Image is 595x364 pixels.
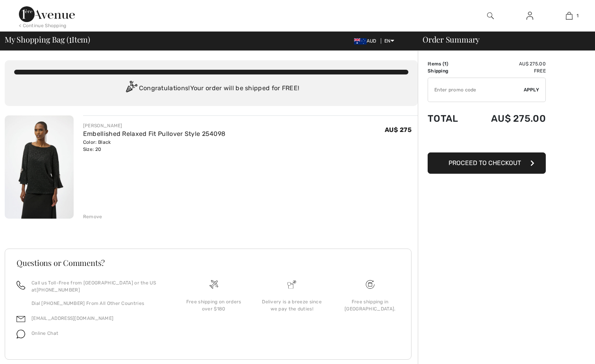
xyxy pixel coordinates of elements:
[366,280,374,289] img: Free shipping on orders over $180
[520,11,539,21] a: Sign In
[19,6,75,22] img: 1ère Avenue
[5,115,74,219] img: Embellished Relaxed Fit Pullover Style 254098
[14,81,408,97] div: Congratulations! Your order will be shipped for FREE!
[123,81,139,97] img: Congratulation2.svg
[209,280,218,289] img: Free shipping on orders over $180
[32,316,113,321] a: [EMAIL_ADDRESS][DOMAIN_NAME]
[337,298,403,312] div: Free shipping in [GEOGRAPHIC_DATA].
[576,12,578,19] span: 1
[32,331,58,336] span: Online Chat
[470,105,546,132] td: AU$ 275.00
[287,280,296,289] img: Delivery is a breeze since we pay the duties!
[550,11,588,20] a: 1
[181,298,247,312] div: Free shipping on orders over $180
[487,11,494,20] img: search the website
[83,130,226,137] a: Embellished Relaxed Fit Pullover Style 254098
[83,213,102,220] div: Remove
[428,152,546,174] button: Proceed to Checkout
[32,300,165,307] p: Dial [PHONE_NUMBER] From All Other Countries
[19,22,67,29] div: < Continue Shopping
[354,38,367,45] img: Australian Dollar
[444,61,447,67] span: 1
[524,86,539,93] span: Apply
[17,330,25,338] img: chat
[413,35,590,43] div: Order Summary
[470,60,546,67] td: AU$ 275.00
[428,105,470,132] td: Total
[17,315,25,323] img: email
[526,11,533,20] img: My Info
[384,38,394,44] span: EN
[32,279,165,293] p: Call us Toll-Free from [GEOGRAPHIC_DATA] or the US at
[37,287,80,293] a: [PHONE_NUMBER]
[83,122,226,129] div: [PERSON_NAME]
[428,132,546,150] iframe: PayPal
[428,60,470,67] td: Items ( )
[385,126,411,134] span: AU$ 275
[428,67,470,74] td: Shipping
[17,259,400,267] h3: Questions or Comments?
[449,159,521,167] span: Proceed to Checkout
[428,78,524,102] input: Promo code
[69,33,72,44] span: 1
[470,67,546,74] td: Free
[566,11,573,20] img: My Bag
[259,298,325,312] div: Delivery is a breeze since we pay the duties!
[354,38,380,44] span: AUD
[17,281,25,290] img: call
[83,139,226,153] div: Color: Black Size: 20
[5,35,90,43] span: My Shopping Bag ( Item)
